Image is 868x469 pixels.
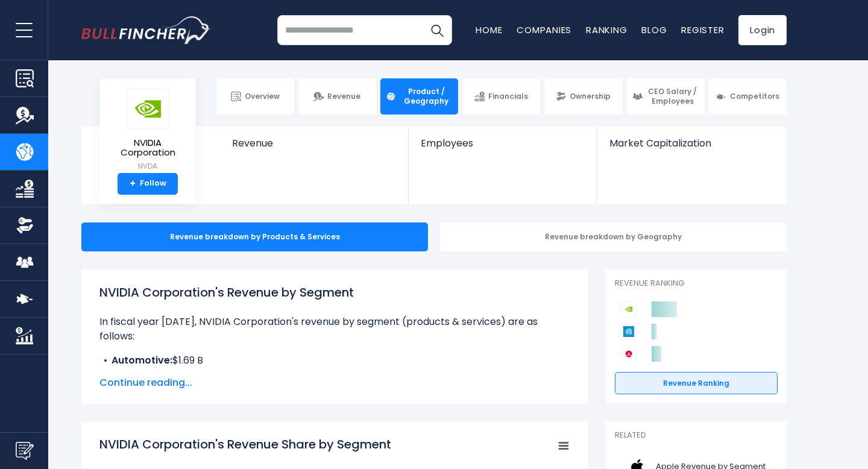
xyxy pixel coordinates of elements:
[99,376,570,390] span: Continue reading...
[586,24,627,36] a: Ranking
[409,127,596,169] a: Employees
[245,92,280,101] span: Overview
[517,24,571,36] a: Companies
[476,24,502,36] a: Home
[615,279,778,289] p: Revenue Ranking
[621,301,637,317] img: NVIDIA Corporation competitors logo
[130,178,136,189] strong: +
[232,137,397,149] span: Revenue
[621,346,637,362] img: Broadcom competitors logo
[216,78,294,115] a: Overview
[615,372,778,395] a: Revenue Ranking
[16,216,34,234] img: Ownership
[627,78,705,115] a: CEO Salary / Employees
[81,222,428,251] div: Revenue breakdown by Products & Services
[118,173,178,195] a: +Follow
[488,92,528,101] span: Financials
[112,353,172,367] b: Automotive:
[81,16,211,44] a: Go to homepage
[298,78,376,115] a: Revenue
[99,315,570,344] p: In fiscal year [DATE], NVIDIA Corporation's revenue by segment (products & services) are as follows:
[440,222,787,251] div: Revenue breakdown by Geography
[462,78,540,115] a: Financials
[327,92,360,101] span: Revenue
[730,92,779,101] span: Competitors
[109,138,186,158] span: NVIDIA Corporation
[108,88,187,173] a: NVIDIA Corporation NVDA
[641,24,667,36] a: Blog
[81,16,211,44] img: bullfincher logo
[421,137,584,149] span: Employees
[422,15,452,45] button: Search
[597,127,785,169] a: Market Capitalization
[99,436,391,453] tspan: NVIDIA Corporation's Revenue Share by Segment
[615,430,778,441] p: Related
[99,283,570,301] h1: NVIDIA Corporation's Revenue by Segment
[570,92,611,101] span: Ownership
[109,161,186,172] small: NVDA
[609,137,773,149] span: Market Capitalization
[709,78,787,115] a: Competitors
[380,78,458,115] a: Product / Geography
[646,87,699,105] span: CEO Salary / Employees
[738,15,787,45] a: Login
[621,324,637,339] img: Applied Materials competitors logo
[99,353,570,368] li: $1.69 B
[544,78,622,115] a: Ownership
[400,87,453,105] span: Product / Geography
[681,24,724,36] a: Register
[220,127,409,169] a: Revenue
